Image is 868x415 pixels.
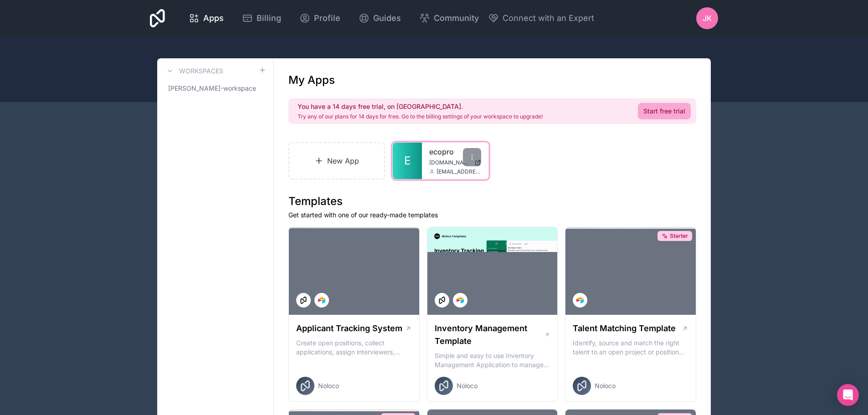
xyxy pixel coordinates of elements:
[670,232,688,240] span: Starter
[703,13,712,24] span: JK
[638,103,691,119] a: Start free trial
[373,12,401,25] span: Guides
[179,67,223,76] h3: Workspaces
[429,159,481,166] a: [DOMAIN_NAME]
[573,322,676,335] h1: Talent Matching Template
[393,143,422,179] a: E
[837,384,859,406] div: Open Intercom Messenger
[412,8,486,28] a: Community
[437,168,481,175] span: [EMAIL_ADDRESS][DOMAIN_NAME]
[164,80,266,97] a: [PERSON_NAME]-workspace
[434,12,479,25] span: Community
[318,297,325,304] img: Airtable Logo
[351,8,408,28] a: Guides
[235,8,288,28] a: Billing
[457,297,464,304] img: Airtable Logo
[288,194,696,209] h1: Templates
[296,338,412,357] p: Create open positions, collect applications, assign interviewers, centralise candidate feedback a...
[292,8,348,28] a: Profile
[168,84,256,93] span: [PERSON_NAME]-workspace
[435,351,550,369] p: Simple and easy to use Inventory Management Application to manage your stock, orders and Manufact...
[429,159,471,166] span: [DOMAIN_NAME]
[288,73,335,87] h1: My Apps
[429,146,481,157] a: ecopro
[576,297,584,304] img: Airtable Logo
[296,322,402,335] h1: Applicant Tracking System
[404,154,411,168] span: E
[488,12,594,25] button: Connect with an Expert
[298,113,543,120] p: Try any of our plans for 14 days for free. Go to the billing settings of your workspace to upgrade!
[164,66,223,77] a: Workspaces
[257,12,281,25] span: Billing
[288,210,696,220] p: Get started with one of our ready-made templates
[457,381,478,390] span: Noloco
[318,381,339,390] span: Noloco
[595,381,616,390] span: Noloco
[314,12,340,25] span: Profile
[435,322,544,348] h1: Inventory Management Template
[503,12,594,25] span: Connect with an Expert
[181,8,231,28] a: Apps
[288,142,385,179] a: New App
[573,338,688,357] p: Identify, source and match the right talent to an open project or position with our Talent Matchi...
[203,12,224,25] span: Apps
[298,102,543,111] h2: You have a 14 days free trial, on [GEOGRAPHIC_DATA].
